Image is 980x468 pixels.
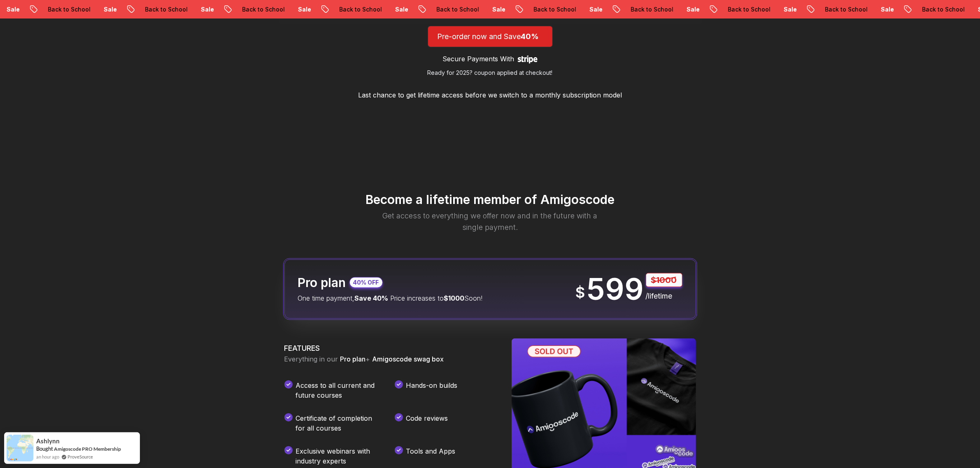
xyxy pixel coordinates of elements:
p: Exclusive webinars with industry experts [296,446,382,466]
h3: FEATURES [284,343,492,354]
p: Sale [874,5,901,14]
p: Back to School [235,5,291,14]
p: Sale [680,5,706,14]
span: $ [576,284,585,301]
p: Sale [97,5,123,14]
a: lifetime-access [428,26,553,77]
p: Sale [777,5,803,14]
p: Sale [583,5,609,14]
a: Amigoscode PRO Membership [54,446,121,452]
p: $1000 [646,273,682,287]
p: Back to School [138,5,194,14]
span: Amigoscode swag box [372,355,444,363]
h2: Become a lifetime member of Amigoscode [243,192,737,207]
span: 40% [521,32,539,41]
span: Ashlynn [36,438,60,445]
img: provesource social proof notification image [7,435,33,461]
p: Code reviews [406,413,448,433]
p: /lifetime [646,290,682,302]
p: Back to School [41,5,97,14]
p: Sale [291,5,318,14]
p: 599 [587,274,644,304]
p: Certificate of completion for all courses [296,413,382,433]
p: Hands-on builds [406,380,458,400]
p: Back to School [333,5,389,14]
p: Sale [389,5,415,14]
span: $1000 [444,294,465,302]
p: Sale [194,5,221,14]
span: Save 40% [355,294,389,302]
p: Back to School [527,5,583,14]
p: Ready for 2025? coupon applied at checkout! [428,69,553,77]
p: Access to all current and future courses [296,380,382,400]
span: an hour ago [36,453,59,460]
a: ProveSource [68,453,93,460]
p: Everything in our + [284,354,492,364]
p: Back to School [624,5,680,14]
p: Back to School [818,5,874,14]
p: Back to School [721,5,777,14]
p: Sale [486,5,512,14]
p: 40% OFF [353,278,379,287]
p: Secure Payments With [443,54,514,64]
span: Pro plan [340,355,366,363]
p: Get access to everything we offer now and in the future with a single payment. [372,210,609,233]
p: One time payment, Price increases to Soon! [298,293,483,303]
p: Back to School [915,5,971,14]
p: Last chance to get lifetime access before we switch to a monthly subscription model [358,90,622,100]
p: Tools and Apps [406,446,456,466]
span: Bought [36,445,53,452]
p: Back to School [430,5,486,14]
h2: Pro plan [298,275,346,290]
p: Pre-order now and Save [438,31,543,42]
